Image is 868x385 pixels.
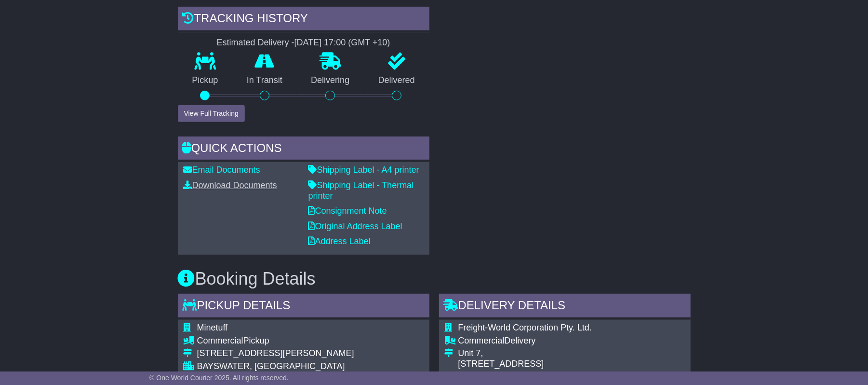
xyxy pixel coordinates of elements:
div: Delivery [458,336,614,346]
a: Email Documents [184,165,260,175]
div: Pickup [197,336,354,346]
p: Delivering [297,75,364,86]
h3: Booking Details [178,269,691,289]
span: Freight-World Corporation Pty. Ltd. [458,323,592,332]
div: [STREET_ADDRESS] [458,359,614,370]
div: Unit 7, [458,348,614,359]
span: Commercial [458,336,505,345]
a: Shipping Label - A4 printer [308,165,419,175]
div: Delivery Details [439,294,691,320]
a: Shipping Label - Thermal printer [308,180,414,201]
div: Quick Actions [178,137,429,163]
div: [STREET_ADDRESS][PERSON_NAME] [197,348,354,359]
span: © One World Courier 2025. All rights reserved. [149,374,289,382]
p: Delivered [364,75,429,86]
a: Download Documents [184,180,277,190]
a: Original Address Label [308,221,402,231]
button: View Full Tracking [178,105,245,122]
p: In Transit [232,75,297,86]
div: Tracking history [178,7,429,33]
p: Pickup [178,75,233,86]
div: BAYSWATER, [GEOGRAPHIC_DATA] [197,361,354,372]
div: Pickup Details [178,294,429,320]
a: Consignment Note [308,206,387,216]
div: [DATE] 17:00 (GMT +10) [294,38,390,48]
div: Estimated Delivery - [178,38,429,48]
a: Address Label [308,236,371,246]
span: Minetuff [197,323,228,332]
span: Commercial [197,336,243,345]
